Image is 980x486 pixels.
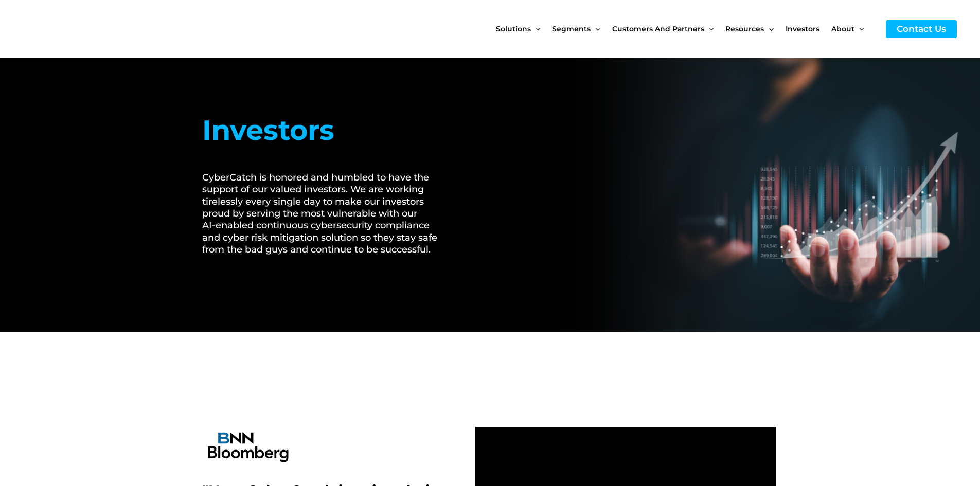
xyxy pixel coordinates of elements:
span: Menu Toggle [591,7,600,50]
span: About [831,7,854,50]
span: Menu Toggle [854,7,864,50]
img: CyberCatch [18,8,141,50]
span: Segments [552,7,591,50]
span: Customers and Partners [612,7,704,50]
span: Menu Toggle [704,7,714,50]
span: Investors [786,7,819,50]
a: Investors [786,7,831,50]
nav: Site Navigation: New Main Menu [496,7,876,50]
h1: Investors [202,110,450,151]
h2: CyberCatch is honored and humbled to have the support of our valued investors. We are working tir... [202,172,450,256]
a: Contact Us [886,20,957,38]
span: Solutions [496,7,531,50]
span: Menu Toggle [531,7,540,50]
span: Menu Toggle [764,7,773,50]
span: Resources [725,7,764,50]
